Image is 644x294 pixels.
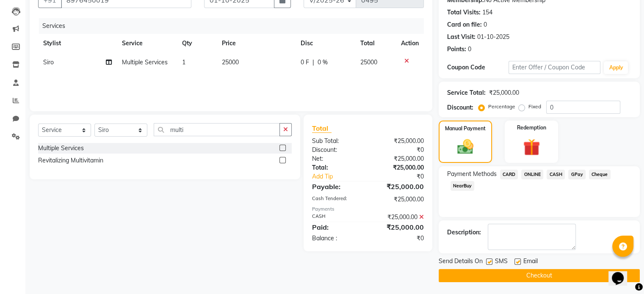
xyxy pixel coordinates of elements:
[447,63,509,72] div: Coupon Code
[523,257,538,267] span: Email
[489,88,519,97] div: ₹25,000.00
[312,58,314,67] span: |
[217,34,296,53] th: Price
[447,88,486,97] div: Service Total:
[447,170,497,179] span: Payment Methods
[306,195,368,204] div: Cash Tendered:
[482,8,492,17] div: 154
[608,260,636,286] iframe: chat widget
[306,163,368,172] div: Total:
[447,8,481,17] div: Total Visits:
[477,33,509,41] div: 01-10-2025
[368,146,430,154] div: ₹0
[38,144,84,153] div: Multiple Services
[368,181,430,192] div: ₹25,000.00
[222,58,239,66] span: 25000
[447,45,466,54] div: Points:
[306,181,368,192] div: Payable:
[177,34,217,53] th: Qty
[122,58,168,66] span: Multiple Services
[484,20,487,29] div: 0
[306,234,368,243] div: Balance :
[154,123,280,136] input: Search or Scan
[604,61,628,74] button: Apply
[368,154,430,163] div: ₹25,000.00
[318,58,328,67] span: 0 %
[589,170,611,179] span: Cheque
[306,213,368,222] div: CASH
[447,33,475,41] div: Last Visit:
[495,257,508,267] span: SMS
[38,34,117,53] th: Stylist
[360,58,377,66] span: 25000
[378,172,430,181] div: ₹0
[301,58,309,67] span: 0 F
[488,103,515,110] label: Percentage
[447,103,473,112] div: Discount:
[439,257,483,267] span: Send Details On
[451,181,475,191] span: NearBuy
[306,222,368,232] div: Paid:
[38,156,103,165] div: Revitalizing Multivitamin
[306,137,368,146] div: Sub Total:
[509,61,601,74] input: Enter Offer / Coupon Code
[306,172,378,181] a: Add Tip
[43,58,54,66] span: Siro
[312,124,332,133] span: Total
[517,124,546,132] label: Redemption
[568,170,586,179] span: GPay
[368,213,430,222] div: ₹25,000.00
[396,34,424,53] th: Action
[368,195,430,204] div: ₹25,000.00
[368,234,430,243] div: ₹0
[306,146,368,154] div: Discount:
[439,269,640,282] button: Checkout
[312,206,424,213] div: Payments
[447,228,481,237] div: Description:
[521,170,543,179] span: ONLINE
[39,18,430,34] div: Services
[468,45,471,54] div: 0
[518,137,545,158] img: _gift.svg
[445,125,486,132] label: Manual Payment
[368,137,430,146] div: ₹25,000.00
[368,222,430,232] div: ₹25,000.00
[447,20,482,29] div: Card on file:
[547,170,565,179] span: CASH
[182,58,185,66] span: 1
[306,154,368,163] div: Net:
[296,34,355,53] th: Disc
[452,137,478,156] img: _cash.svg
[528,103,541,110] label: Fixed
[500,170,518,179] span: CARD
[117,34,177,53] th: Service
[355,34,395,53] th: Total
[368,163,430,172] div: ₹25,000.00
